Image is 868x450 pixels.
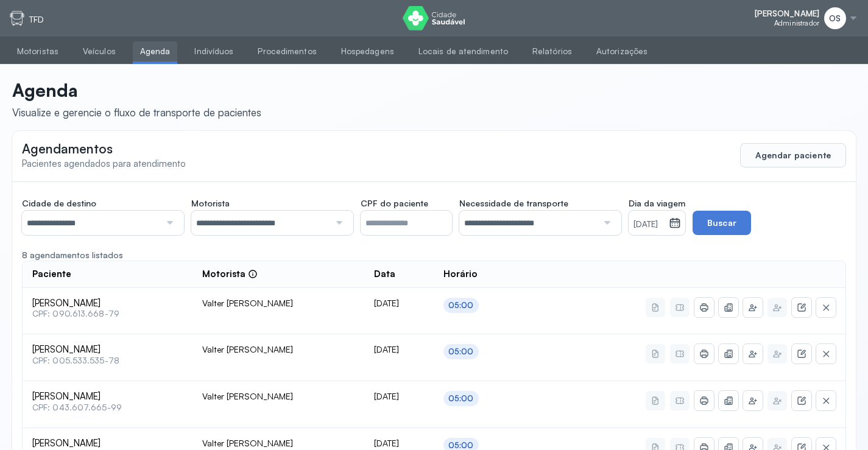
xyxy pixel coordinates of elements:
span: OS [829,13,841,24]
span: [PERSON_NAME] [32,344,183,356]
button: Agendar paciente [740,143,846,167]
a: Autorizações [589,41,655,62]
a: Motoristas [10,41,66,62]
div: Motorista [202,269,258,280]
span: CPF do paciente [361,198,428,209]
span: [PERSON_NAME] [32,391,183,403]
a: Procedimentos [250,41,323,62]
span: Administrador [774,19,819,27]
span: Cidade de destino [22,198,96,209]
span: Motorista [191,198,230,209]
span: Agendamentos [22,141,113,156]
a: Indivíduos [187,41,241,62]
span: [PERSON_NAME] [32,438,183,449]
div: Valter [PERSON_NAME] [202,438,355,449]
span: Paciente [32,269,71,280]
button: Buscar [693,211,751,235]
p: TFD [29,15,44,25]
div: Visualize e gerencie o fluxo de transporte de pacientes [12,106,261,119]
span: Pacientes agendados para atendimento [22,158,186,169]
small: [DATE] [633,219,664,231]
a: Agenda [133,41,178,62]
div: Valter [PERSON_NAME] [202,391,355,402]
span: CPF: 090.613.668-79 [32,309,183,319]
span: CPF: 043.607.665-99 [32,403,183,413]
a: Relatórios [525,41,579,62]
div: Valter [PERSON_NAME] [202,344,355,355]
div: [DATE] [374,298,424,309]
img: tfd.svg [10,11,24,26]
div: [DATE] [374,391,424,402]
span: Horário [443,269,478,280]
span: [PERSON_NAME] [755,9,819,19]
span: CPF: 005.533.535-78 [32,356,183,366]
p: Agenda [12,79,261,101]
span: Necessidade de transporte [459,198,568,209]
a: Hospedagens [334,41,401,62]
a: Locais de atendimento [411,41,515,62]
div: [DATE] [374,344,424,355]
div: 8 agendamentos listados [22,250,846,261]
a: Veículos [76,41,123,62]
span: Dia da viagem [629,198,685,209]
span: [PERSON_NAME] [32,298,183,309]
div: 05:00 [448,300,474,311]
div: Valter [PERSON_NAME] [202,298,355,309]
div: 05:00 [448,393,474,404]
span: Data [374,269,395,280]
img: logo do Cidade Saudável [403,6,465,30]
div: [DATE] [374,438,424,449]
div: 05:00 [448,346,474,357]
